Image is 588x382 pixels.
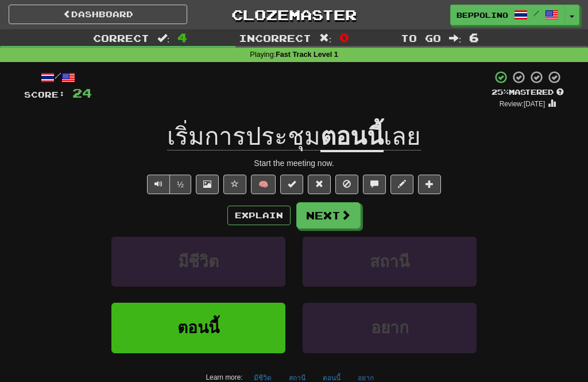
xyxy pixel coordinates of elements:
strong: Fast Track Level 1 [276,51,338,59]
button: Play sentence audio (ctl+space) [147,175,170,194]
span: Score: [24,90,65,99]
button: 🧠 [251,175,276,194]
span: 24 [72,86,92,100]
span: 25 % [492,87,509,97]
button: ตอนนี้ [111,303,285,353]
button: มีชีวิต [111,237,285,287]
span: : [319,33,332,43]
button: Next [296,202,361,229]
div: Mastered [492,87,564,98]
button: ½ [169,175,191,194]
span: To go [401,32,441,44]
button: Reset to 0% Mastered (alt+r) [308,175,331,194]
span: อยาก [371,319,409,337]
span: : [449,33,462,43]
button: Edit sentence (alt+d) [390,175,413,194]
span: Correct [93,32,149,44]
button: Set this sentence to 100% Mastered (alt+m) [280,175,303,194]
div: / [24,70,92,84]
span: Beppolino [457,10,508,20]
span: : [157,33,170,43]
button: Favorite sentence (alt+f) [223,175,246,194]
span: สถานี [370,253,409,271]
span: Incorrect [239,32,311,44]
span: 6 [469,30,479,44]
button: Add to collection (alt+a) [418,175,441,194]
small: Review: [DATE] [500,100,546,108]
button: สถานี [303,237,477,287]
span: 0 [339,30,349,44]
a: Clozemaster [204,5,383,25]
span: ตอนนี้ [177,319,219,337]
div: Text-to-speech controls [145,175,191,194]
button: Ignore sentence (alt+i) [335,175,358,194]
button: อยาก [303,303,477,353]
u: ตอนนี้ [320,123,384,152]
span: เริ่มการประชุม [167,123,320,151]
a: Beppolino / [450,5,565,25]
a: Dashboard [9,5,187,24]
span: มีชีวิต [178,253,219,271]
button: Discuss sentence (alt+u) [363,175,386,194]
button: Explain [227,206,291,225]
span: 4 [177,30,187,44]
button: Show image (alt+x) [196,175,219,194]
span: เลย [384,123,421,151]
div: Start the meeting now. [24,157,564,169]
span: / [533,9,539,17]
small: Learn more: [206,373,242,381]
